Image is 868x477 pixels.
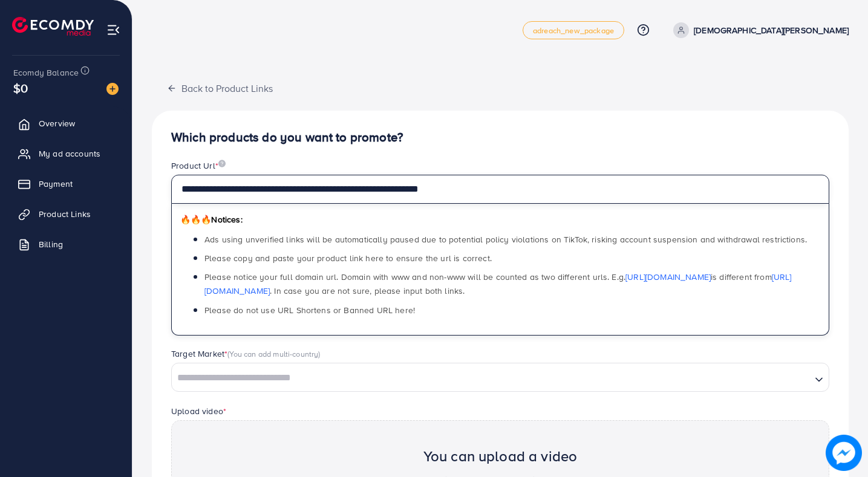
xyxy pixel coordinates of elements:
span: Ads using unverified links will be automatically paused due to potential policy violations on Tik... [204,233,807,245]
span: Overview [39,117,75,129]
span: Billing [39,238,63,250]
span: Please copy and paste your product link here to ensure the url is correct. [204,252,492,264]
a: adreach_new_package [523,21,624,39]
a: Billing [9,232,123,256]
span: Notices: [180,213,243,226]
img: image [218,160,226,167]
span: adreach_new_package [533,27,614,34]
button: Back to Product Links [152,75,288,101]
span: Please notice your full domain url. Domain with www and non-www will be counted as two different ... [204,271,792,297]
div: Search for option [171,363,829,392]
a: My ad accounts [9,141,123,166]
span: Ecomdy Balance [13,67,79,79]
span: Please do not use URL Shortens or Banned URL here! [204,304,415,316]
span: (You can add multi-country) [227,348,320,359]
input: Search for option [173,369,810,388]
p: [DEMOGRAPHIC_DATA][PERSON_NAME] [694,23,849,37]
a: Product Links [9,202,123,226]
h2: You can upload a video [423,447,578,465]
span: 🔥🔥🔥 [180,213,211,226]
span: $0 [13,79,28,97]
label: Upload video [171,405,226,417]
h4: Which products do you want to promote? [171,130,829,145]
span: Product Links [39,208,91,220]
span: My ad accounts [39,148,100,160]
span: Payment [39,178,73,190]
a: [URL][DOMAIN_NAME] [625,271,711,283]
img: menu [106,23,120,37]
img: logo [12,17,94,36]
img: image [827,436,861,470]
a: Payment [9,172,123,196]
img: image [106,83,119,95]
label: Product Url [171,160,226,172]
a: Overview [9,111,123,135]
a: [DEMOGRAPHIC_DATA][PERSON_NAME] [668,22,849,38]
label: Target Market [171,348,321,360]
